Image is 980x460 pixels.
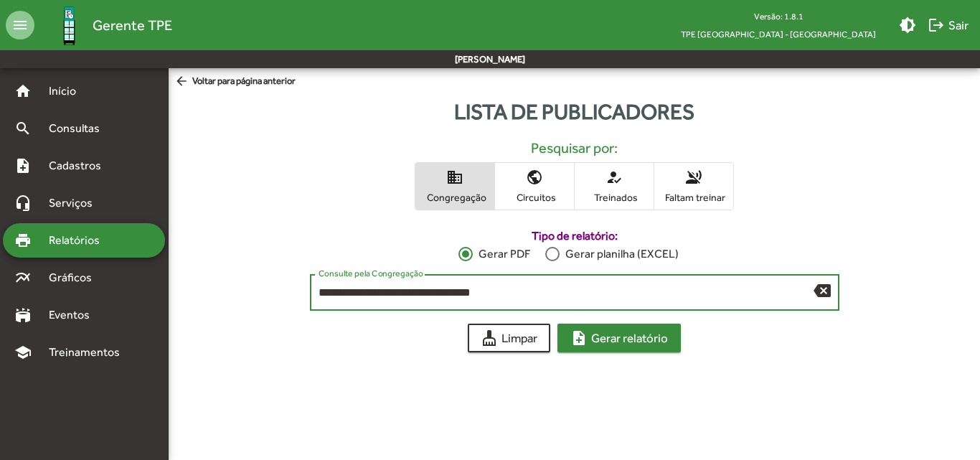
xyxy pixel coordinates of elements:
mat-icon: stadium [14,306,32,324]
mat-icon: note_add [570,329,588,347]
span: Início [40,83,97,100]
mat-icon: school [14,344,32,361]
h5: Pesquisar por: [180,139,969,156]
span: Limpar [481,325,537,351]
button: Sair [922,12,974,38]
span: Sair [928,12,969,38]
mat-icon: how_to_reg [606,169,623,186]
button: Faltam treinar [654,163,733,210]
div: Gerar planilha (EXCEL) [560,245,679,263]
span: Voltar para página anterior [174,74,296,90]
span: Gráficos [40,269,111,286]
span: Eventos [40,306,109,324]
mat-icon: voice_over_off [685,169,702,186]
mat-icon: search [14,120,32,137]
span: Treinados [578,191,650,204]
mat-icon: cleaning_services [481,329,498,347]
a: Gerente TPE [34,2,172,49]
mat-icon: menu [6,11,34,39]
span: Faltam treinar [658,191,730,204]
button: Limpar [468,324,550,352]
mat-icon: domain [446,169,463,186]
span: Congregação [419,191,491,204]
mat-icon: multiline_chart [14,269,32,286]
button: Congregação [415,163,494,210]
div: Lista de publicadores [169,95,980,128]
span: Cadastros [40,157,120,174]
mat-icon: public [526,169,543,186]
button: Gerar relatório [557,324,681,352]
img: Logo [46,2,93,49]
span: Consultas [40,120,118,137]
mat-icon: print [14,232,32,249]
button: Circuitos [495,163,574,210]
span: TPE [GEOGRAPHIC_DATA] - [GEOGRAPHIC_DATA] [669,25,887,43]
span: Gerente TPE [93,14,172,37]
mat-icon: headset_mic [14,194,32,212]
span: Treinamentos [40,344,137,361]
mat-icon: logout [928,17,945,34]
button: Treinados [575,163,654,210]
span: Circuitos [499,191,570,204]
label: Tipo de relatório: [310,227,839,245]
mat-icon: backspace [814,281,831,299]
mat-icon: home [14,83,32,100]
div: Versão: 1.8.1 [669,7,887,25]
mat-icon: arrow_back [174,74,192,90]
span: Serviços [40,194,112,212]
mat-icon: brightness_medium [899,17,916,34]
span: Gerar relatório [570,325,668,351]
div: Gerar PDF [473,245,530,263]
span: Relatórios [40,232,118,249]
mat-icon: note_add [14,157,32,174]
